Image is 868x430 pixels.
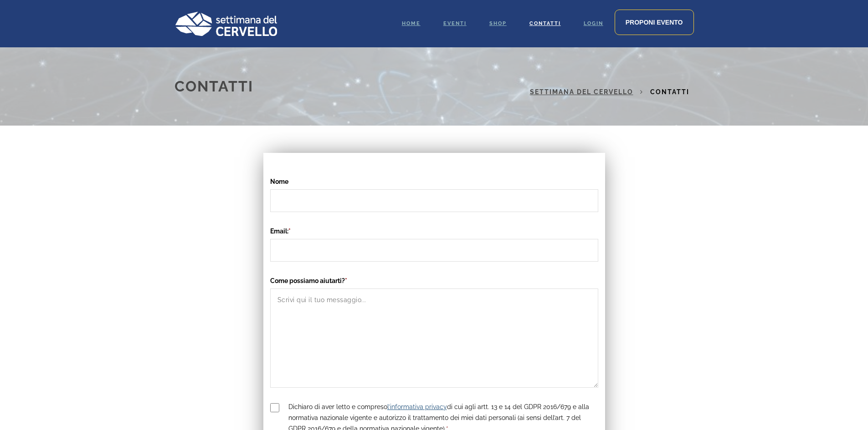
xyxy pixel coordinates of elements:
[529,20,561,26] span: Contatti
[626,19,683,26] span: Proponi evento
[615,10,694,35] a: Proponi evento
[270,275,598,286] label: Come possiamo aiutarti?
[489,20,507,26] span: Shop
[270,176,598,187] label: Nome
[270,226,598,237] label: Email:
[175,11,277,36] img: Logo
[650,88,689,96] span: Contatti
[443,20,467,26] span: Eventi
[584,20,603,26] span: Login
[402,20,421,26] span: Home
[530,88,633,96] a: Settimana del Cervello
[175,70,253,103] h1: Contatti
[387,403,447,410] a: l’informativa privacy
